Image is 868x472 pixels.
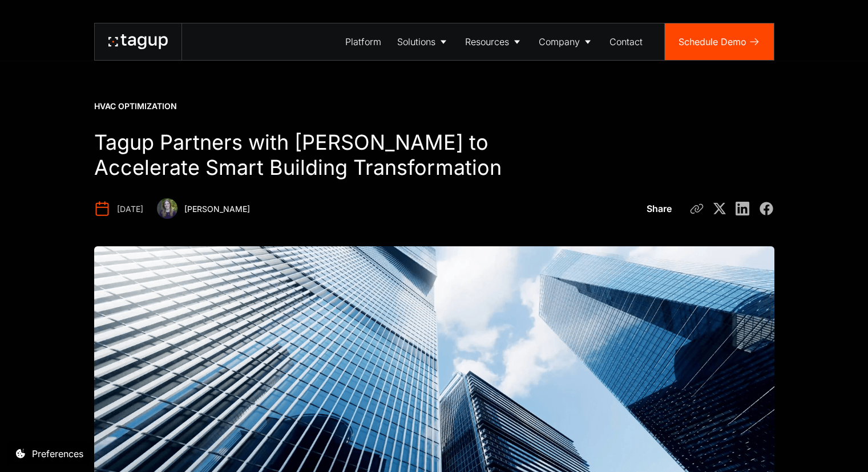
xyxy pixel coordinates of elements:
a: Resources [457,23,531,60]
div: Contact [609,35,643,49]
a: Schedule Demo [665,23,774,60]
div: Solutions [397,35,435,49]
div: [PERSON_NAME] [184,203,250,215]
h1: Tagup Partners with [PERSON_NAME] to Accelerate Smart Building Transformation [94,130,547,181]
div: Platform [345,35,381,49]
a: Solutions [389,23,457,60]
img: Nicole Laskowski [157,198,177,219]
div: Schedule Demo [679,35,746,49]
a: Platform [337,23,389,60]
div: Company [539,35,580,49]
div: Resources [465,35,509,49]
a: Company [531,23,601,60]
div: [DATE] [117,203,143,215]
div: HVAC Optimization [94,101,177,112]
div: Share [647,202,672,215]
div: Preferences [32,447,83,461]
a: Contact [601,23,651,60]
